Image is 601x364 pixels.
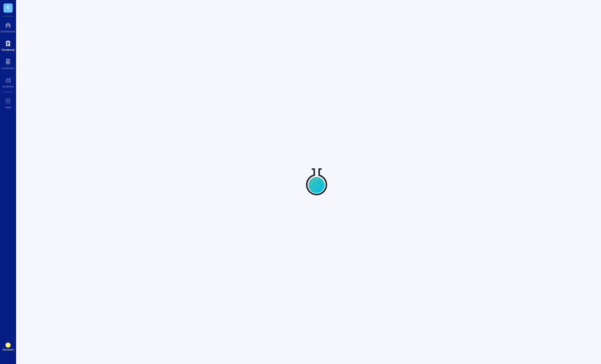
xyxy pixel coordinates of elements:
[1,39,15,51] a: Notebook
[6,4,10,11] span: G
[5,105,11,109] div: Add
[1,48,15,51] div: Notebook
[2,57,14,70] a: Inventory
[2,75,14,88] a: Analytics
[2,85,14,88] div: Analytics
[1,20,15,33] a: Dashboard
[1,30,15,33] div: Dashboard
[3,348,14,351] div: Account
[7,343,10,347] span: LR
[2,66,14,70] div: Inventory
